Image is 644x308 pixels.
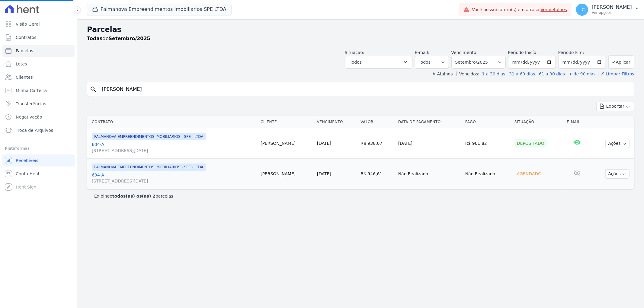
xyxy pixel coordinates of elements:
[482,71,505,76] a: 1 a 30 dias
[109,36,150,41] strong: Setembro/2025
[258,128,315,159] td: [PERSON_NAME]
[2,45,75,57] a: Parcelas
[569,71,596,76] a: + de 90 dias
[2,58,75,70] a: Lotes
[16,34,36,40] span: Contratos
[350,59,362,66] span: Todos
[90,86,97,93] i: search
[16,87,47,94] span: Minha Carteira
[596,102,634,111] button: Exportar
[87,35,150,42] p: de
[396,116,463,128] th: Data de Pagamento
[451,50,478,55] label: Vencimento:
[2,111,75,123] a: Negativação
[258,159,315,189] td: [PERSON_NAME]
[509,71,535,76] a: 31 a 60 dias
[92,148,256,154] span: [STREET_ADDRESS][DATE]
[571,1,644,18] button: LC [PERSON_NAME] Ver opções
[317,141,331,146] a: [DATE]
[415,50,430,55] label: E-mail:
[98,83,632,95] input: Buscar por nome do lote ou do cliente
[358,128,396,159] td: R$ 938,07
[463,159,512,189] td: Não Realizado
[87,36,103,41] strong: Todas
[16,127,53,133] span: Troca de Arquivos
[16,21,40,27] span: Visão Geral
[16,61,27,67] span: Lotes
[579,8,585,12] span: LC
[598,71,634,76] a: ✗ Limpar Filtros
[558,49,606,56] label: Período Fim:
[457,71,479,76] label: Vencidos:
[5,145,72,152] div: Plataformas
[315,116,358,128] th: Vencimento
[508,50,538,55] label: Período Inicío:
[258,116,315,128] th: Cliente
[112,194,155,198] b: todos(as) os(as) 2
[317,171,331,176] a: [DATE]
[2,71,75,83] a: Clientes
[92,178,256,184] span: [STREET_ADDRESS][DATE]
[92,141,256,154] a: 604-A[STREET_ADDRESS][DATE]
[92,133,206,140] span: PALMANOVA EMPREENDIMENTOS IMOBILIARIOS - SPE - LTDA
[94,193,173,199] p: Exibindo parcelas
[16,171,40,177] span: Conta Hent
[16,48,33,54] span: Parcelas
[92,164,206,171] span: PALMANOVA EMPREENDIMENTOS IMOBILIARIOS - SPE - LTDA
[358,116,396,128] th: Valor
[592,10,632,15] p: Ver opções
[463,128,512,159] td: R$ 961,82
[396,128,463,159] td: [DATE]
[514,139,547,148] div: Depositado
[2,124,75,136] a: Troca de Arquivos
[345,56,412,68] button: Todos
[358,159,396,189] td: R$ 946,61
[541,7,567,12] a: Ver detalhes
[2,18,75,30] a: Visão Geral
[565,116,590,128] th: E-mail
[2,98,75,110] a: Transferências
[605,169,630,179] button: Ações
[608,56,634,68] button: Aplicar
[592,4,632,10] p: [PERSON_NAME]
[514,170,544,178] div: Agendado
[2,84,75,97] a: Minha Carteira
[2,168,75,180] a: Conta Hent
[87,116,258,128] th: Contrato
[16,114,42,120] span: Negativação
[2,31,75,43] a: Contratos
[472,7,567,13] span: Você possui fatura(s) em atraso.
[16,74,33,80] span: Clientes
[16,101,46,107] span: Transferências
[87,4,232,15] button: Palmanova Empreendimentos Imobiliarios SPE LTDA
[512,116,565,128] th: Situação
[396,159,463,189] td: Não Realizado
[345,50,364,55] label: Situação:
[605,139,630,148] button: Ações
[87,24,634,35] h2: Parcelas
[92,172,256,184] a: 604-A[STREET_ADDRESS][DATE]
[463,116,512,128] th: Pago
[539,71,565,76] a: 61 a 90 dias
[432,71,453,76] label: ↯ Atalhos
[16,157,38,164] span: Recebíveis
[2,154,75,167] a: Recebíveis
